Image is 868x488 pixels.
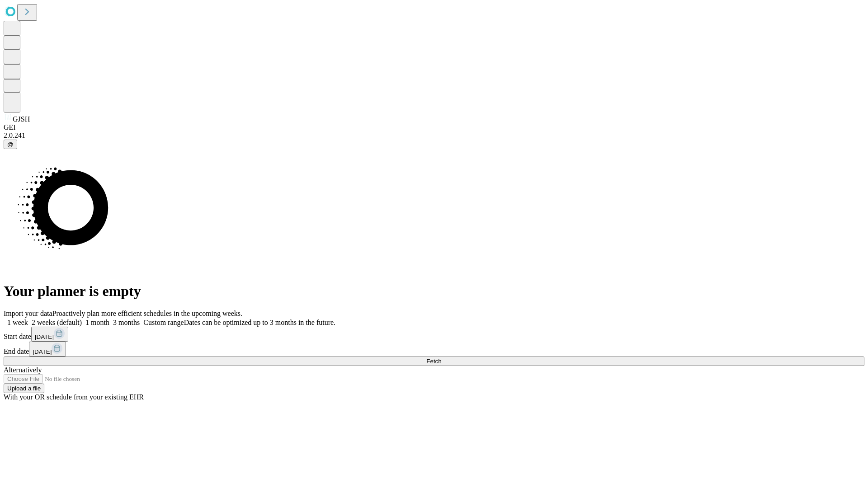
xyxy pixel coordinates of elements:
h1: Your planner is empty [4,283,864,300]
span: 2 weeks (default) [32,319,82,326]
span: @ [7,141,14,148]
div: End date [4,342,864,357]
span: Import your data [4,310,52,317]
button: [DATE] [31,327,68,342]
span: With your OR schedule from your existing EHR [4,393,144,401]
span: 1 week [7,319,28,326]
span: 1 month [85,319,109,326]
button: @ [4,140,17,149]
span: [DATE] [35,333,54,340]
div: 2.0.241 [4,131,864,140]
button: [DATE] [29,342,66,357]
span: Dates can be optimized up to 3 months in the future. [184,319,335,326]
span: Fetch [426,358,441,365]
span: GJSH [13,115,30,123]
button: Upload a file [4,384,44,393]
span: Alternatively [4,366,42,374]
span: Custom range [143,319,184,326]
button: Fetch [4,357,864,366]
span: [DATE] [33,348,52,355]
div: Start date [4,327,864,342]
span: 3 months [113,319,140,326]
span: Proactively plan more efficient schedules in the upcoming weeks. [52,310,242,317]
div: GEI [4,123,864,131]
